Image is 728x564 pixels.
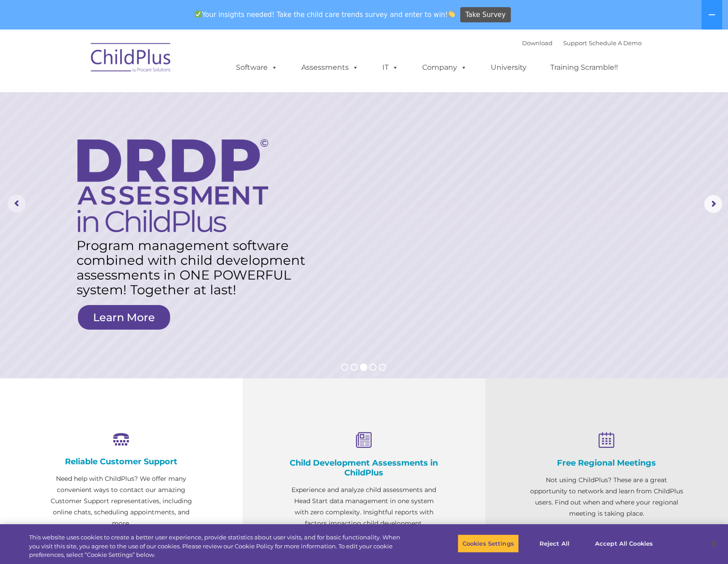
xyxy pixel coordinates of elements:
[45,473,198,529] p: Need help with ChildPlus? We offer many convenient ways to contact our amazing Customer Support r...
[527,534,582,553] button: Reject All
[195,11,201,17] img: ✅
[124,59,152,66] span: Last name
[292,59,368,76] a: Assessments
[191,6,459,23] span: Your insights needed! Take the child care trends survey and enter to win!
[227,59,287,76] a: Software
[522,39,552,47] a: Download
[77,238,310,297] rs-layer: Program management software combined with child development assessments in ONE POWERFUL system! T...
[124,96,163,102] span: Phone number
[530,475,683,519] p: Not using ChildPlus? These are a great opportunity to network and learn from ChildPlus users. Fin...
[29,533,400,560] div: This website uses cookies to create a better user experience, provide statistics about user visit...
[45,457,198,466] h4: Reliable Customer Support
[704,534,724,553] button: Close
[541,59,627,76] a: Training Scramble!!
[522,39,642,47] font: |
[465,7,505,23] span: Take Survey
[589,39,642,47] a: Schedule A Demo
[373,59,407,76] a: IT
[77,139,268,232] img: DRDP Assessment in ChildPlus
[287,484,441,529] p: Experience and analyze child assessments and Head Start data management in one system with zero c...
[78,305,170,330] a: Learn More
[590,534,658,553] button: Accept All Cookies
[448,11,455,17] img: 👏
[86,37,176,81] img: ChildPlus by Procare Solutions
[563,39,587,47] a: Support
[460,7,511,23] a: Take Survey
[287,458,441,478] h4: Child Development Assessments in ChildPlus
[413,59,476,76] a: Company
[530,458,683,468] h4: Free Regional Meetings
[482,59,535,76] a: University
[458,534,519,553] button: Cookies Settings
